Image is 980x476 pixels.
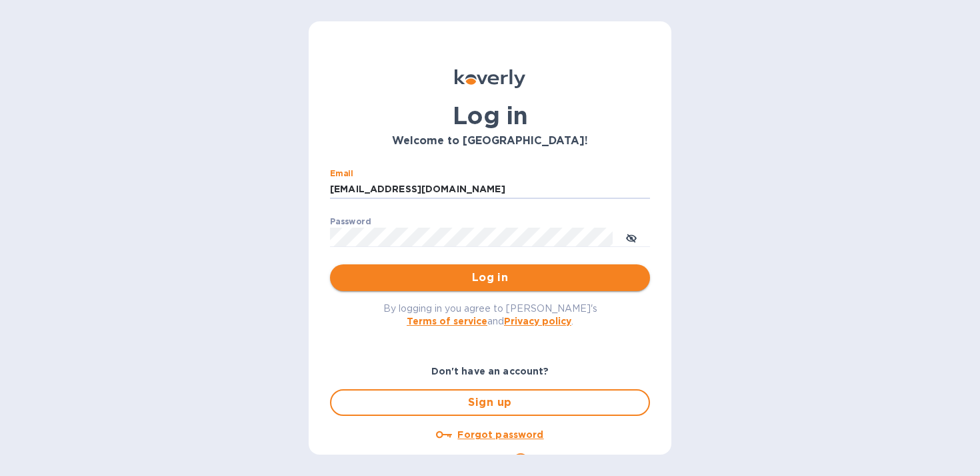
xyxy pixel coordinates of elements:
[330,180,650,200] input: Enter email address
[21,21,32,32] img: logo_orange.svg
[147,79,225,87] div: Keywords by Traffic
[341,270,639,286] span: Log in
[457,429,543,440] u: Forgot password
[342,395,638,411] span: Sign up
[330,135,650,148] h3: Welcome to [GEOGRAPHIC_DATA]!
[37,21,65,32] div: v 4.0.25
[455,69,525,88] img: Koverly
[330,389,650,416] button: Sign up
[21,35,32,45] img: website_grey.svg
[330,101,650,130] h1: Log in
[133,77,143,88] img: tab_keywords_by_traffic_grey.svg
[36,77,47,88] img: tab_domain_overview_orange.svg
[618,224,645,250] button: toggle password visibility
[330,170,353,178] label: Email
[51,79,119,87] div: Domain Overview
[504,316,571,326] a: Privacy policy
[407,316,487,326] a: Terms of service
[431,366,549,377] b: Don't have an account?
[330,264,650,291] button: Log in
[330,218,371,226] label: Password
[35,35,147,45] div: Domain: [DOMAIN_NAME]
[383,303,597,326] span: By logging in you agree to [PERSON_NAME]'s and .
